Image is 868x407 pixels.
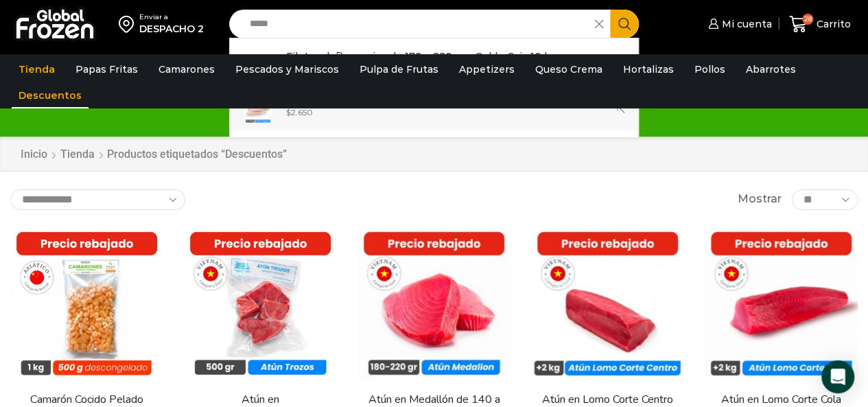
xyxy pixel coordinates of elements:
[336,50,367,63] strong: Panga
[69,56,145,82] a: Papas Fritas
[139,12,204,22] div: Enviar a
[20,147,48,163] a: Inicio
[119,12,139,36] img: address-field-icon.svg
[610,10,639,38] button: Search button
[718,17,772,31] span: Mi cuenta
[786,8,854,40] a: 28 Carrito
[738,191,782,207] span: Mostrar
[139,22,204,36] div: DESPACHO 2
[12,82,89,108] a: Descuentos
[528,56,609,82] a: Queso Crema
[286,107,291,117] span: $
[739,56,803,82] a: Abarrotes
[286,107,313,117] bdi: 2.650
[228,56,346,82] a: Pescados y Mariscos
[152,56,222,82] a: Camarones
[107,148,287,161] h1: Productos etiquetados “Descuentos”
[813,17,851,31] span: Carrito
[286,49,556,64] p: Filetes de sius de 170 a 220 gr - Gold - Caja 10 kg
[705,10,772,38] a: Mi cuenta
[802,14,813,25] span: 28
[230,88,639,130] a: Filetes dePangasius de 170 a 220 gr - Bronze - Caja 10 kg $2.650
[10,189,185,210] select: Pedido de la tienda
[230,45,639,88] a: Filetes dePangasius de 170 a 220 gr - Gold - Caja 10 kg $2.750
[353,56,445,82] a: Pulpa de Frutas
[12,56,62,82] a: Tienda
[821,360,854,393] div: Open Intercom Messenger
[616,56,681,82] a: Hortalizas
[452,56,521,82] a: Appetizers
[60,147,95,163] a: Tienda
[20,147,287,163] nav: Breadcrumb
[688,56,732,82] a: Pollos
